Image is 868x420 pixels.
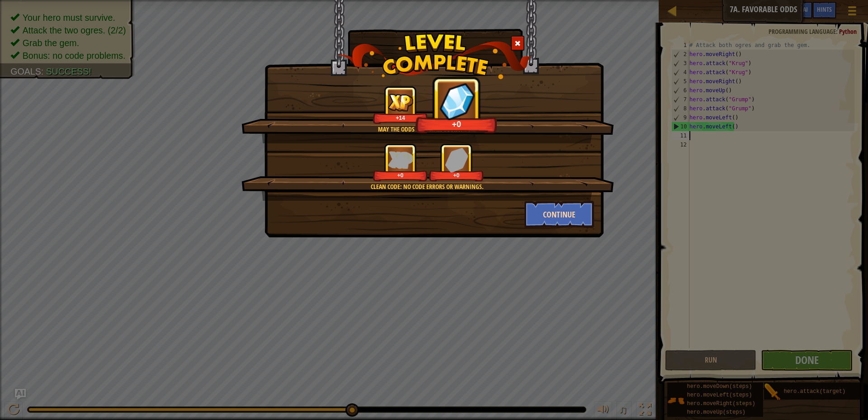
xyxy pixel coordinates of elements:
[445,147,468,172] img: reward_icon_gems.png
[375,114,426,121] div: +14
[418,119,495,129] div: +0
[388,151,413,169] img: reward_icon_xp.png
[439,82,474,120] img: reward_icon_gems.png
[524,201,594,228] button: Continue
[375,172,426,179] div: +0
[388,94,413,111] img: reward_icon_xp.png
[337,33,531,79] img: level_complete.png
[431,172,482,179] div: +0
[284,125,570,134] div: May the odds be ever in your favor.
[284,182,570,191] div: Clean code: no code errors or warnings.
